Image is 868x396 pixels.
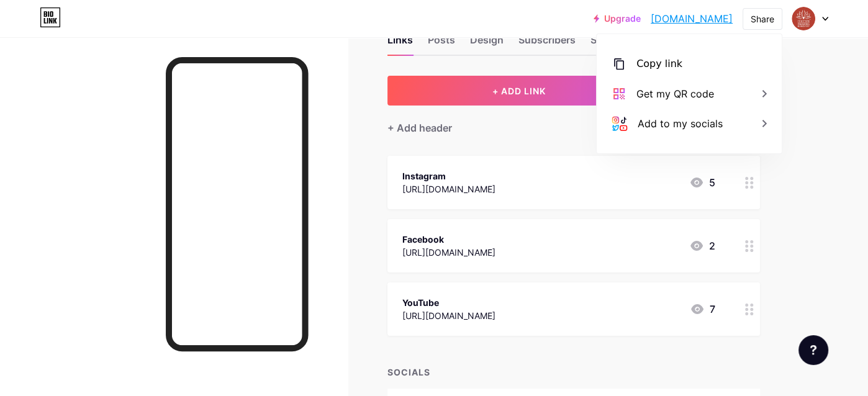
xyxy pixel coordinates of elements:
[387,32,413,55] div: Links
[689,175,715,190] div: 5
[651,11,733,26] a: [DOMAIN_NAME]
[428,32,455,55] div: Posts
[689,238,715,253] div: 2
[594,14,641,24] a: Upgrade
[590,32,615,55] div: Stats
[402,246,495,259] div: [URL][DOMAIN_NAME]
[402,296,495,309] div: YouTube
[402,169,495,182] div: Instagram
[518,32,576,55] div: Subscribers
[402,233,495,246] div: Facebook
[387,366,760,379] div: SOCIALS
[402,182,495,196] div: [URL][DOMAIN_NAME]
[387,120,452,135] div: + Add header
[387,76,651,106] button: + ADD LINK
[690,302,715,317] div: 7
[636,56,682,71] div: Copy link
[792,7,815,30] img: vikas prajapati
[492,86,546,96] span: + ADD LINK
[470,32,504,55] div: Design
[751,12,774,25] div: Share
[638,116,723,131] div: Add to my socials
[402,309,495,322] div: [URL][DOMAIN_NAME]
[636,86,714,101] div: Get my QR code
